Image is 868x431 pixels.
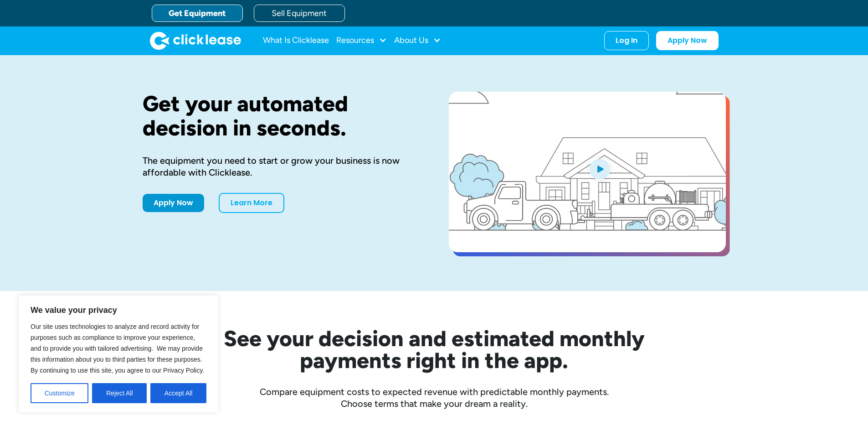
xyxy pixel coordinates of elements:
a: What Is Clicklease [263,31,329,50]
div: About Us [394,31,441,50]
span: Our site uses technologies to analyze and record activity for purposes such as compliance to impr... [31,323,204,374]
h2: See your decision and estimated monthly payments right in the app. [179,327,689,371]
div: Resources [336,31,387,50]
div: We value your privacy [18,295,219,413]
div: Log In [616,36,637,45]
a: Apply Now [656,31,719,50]
button: Accept All [150,383,206,403]
div: The equipment you need to start or grow your business is now affordable with Clicklease. [143,155,420,178]
button: Customize [31,383,88,403]
img: Clicklease logo [150,31,241,50]
div: Compare equipment costs to expected revenue with predictable monthly payments. Choose terms that ... [143,386,726,410]
h1: Get your automated decision in seconds. [143,92,420,140]
a: Apply Now [143,194,204,212]
a: Sell Equipment [254,5,345,22]
button: Reject All [92,383,147,403]
a: open lightbox [449,92,726,252]
img: Blue play button logo on a light blue circular background [587,156,612,182]
a: Learn More [219,193,284,213]
a: home [150,31,241,50]
p: We value your privacy [31,305,206,316]
a: Get Equipment [152,5,243,22]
